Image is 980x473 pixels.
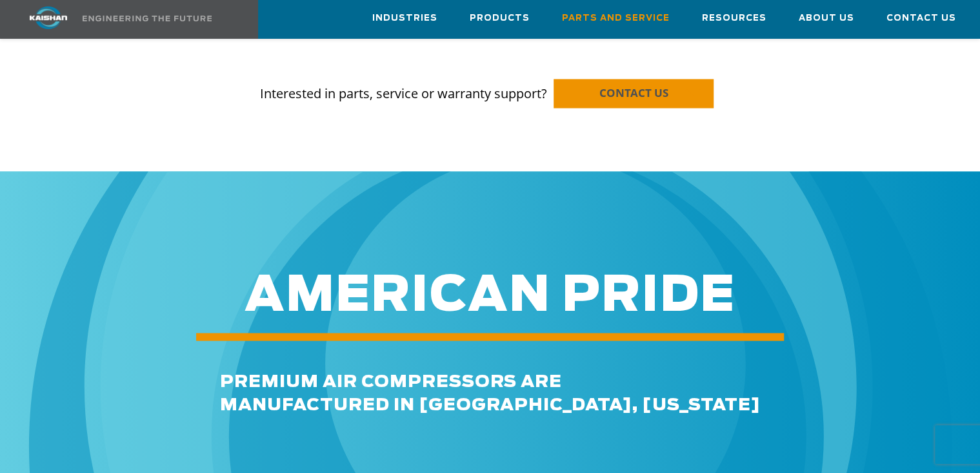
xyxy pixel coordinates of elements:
[470,1,530,36] a: Products
[599,85,668,100] span: CONTACT US
[799,11,854,26] span: About Us
[554,79,714,108] a: CONTACT US
[886,11,956,26] span: Contact Us
[562,11,670,26] span: Parts and Service
[799,1,854,36] a: About Us
[372,1,437,36] a: Industries
[220,373,761,413] span: premium air compressors are MANUFACTURED IN [GEOGRAPHIC_DATA], [US_STATE]
[83,16,212,21] img: Engineering the future
[372,11,437,26] span: Industries
[886,1,956,36] a: Contact Us
[702,1,766,36] a: Resources
[47,59,934,103] p: Interested in parts, service or warranty support?
[470,11,530,26] span: Products
[702,11,766,26] span: Resources
[562,1,670,36] a: Parts and Service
